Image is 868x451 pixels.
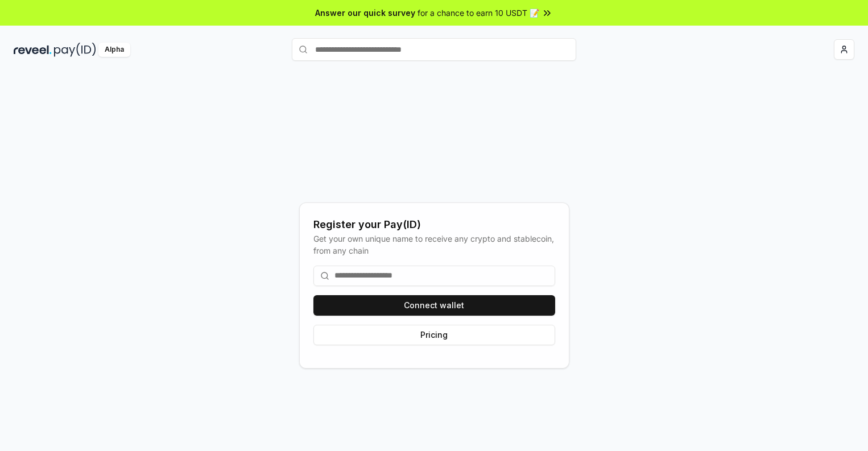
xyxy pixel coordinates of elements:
span: for a chance to earn 10 USDT 📝 [418,7,539,19]
button: Connect wallet [313,295,555,316]
button: Pricing [313,325,555,345]
img: reveel_dark [14,43,52,57]
div: Alpha [98,43,130,57]
img: pay_id [54,43,96,57]
span: Answer our quick survey [315,7,415,19]
div: Get your own unique name to receive any crypto and stablecoin, from any chain [313,233,555,256]
div: Register your Pay(ID) [313,217,555,233]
